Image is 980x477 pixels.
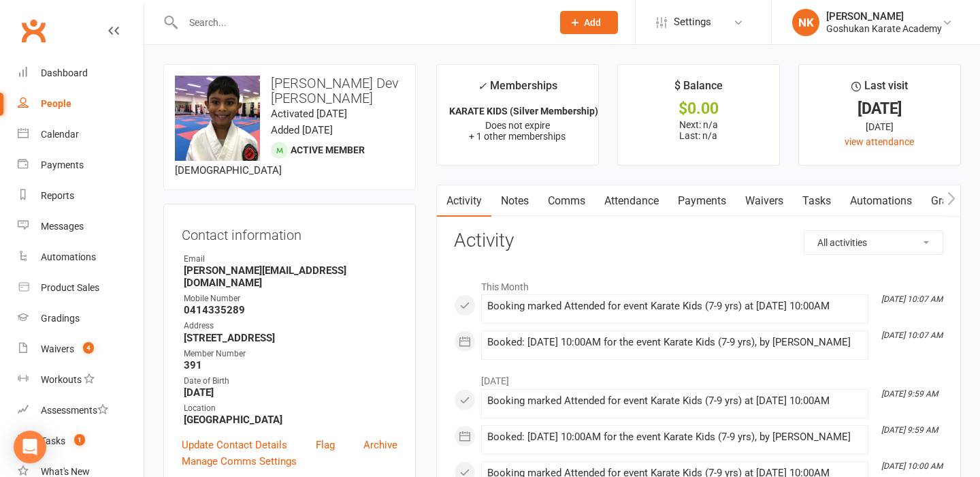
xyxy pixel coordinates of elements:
a: Notes [491,185,538,217]
strong: 391 [184,359,397,371]
div: What's New [41,466,90,477]
div: Gradings [41,313,80,324]
div: Email [184,253,397,266]
a: Comms [538,185,595,217]
strong: [STREET_ADDRESS] [184,332,397,344]
li: [DATE] [454,367,943,388]
span: 4 [83,342,94,354]
h3: [PERSON_NAME] Dev [PERSON_NAME] [175,76,404,106]
a: People [18,89,144,119]
span: Add [584,17,601,28]
a: Assessments [18,395,144,426]
strong: [GEOGRAPHIC_DATA] [184,414,397,426]
div: Date of Birth [184,375,397,388]
a: Flag [316,437,335,453]
a: Gradings [18,303,144,334]
a: Reports [18,181,144,211]
a: Activity [437,185,491,217]
input: Search... [179,13,542,32]
p: Next: n/a Last: n/a [630,119,767,141]
div: $0.00 [630,102,767,116]
a: Workouts [18,365,144,395]
time: Activated [DATE] [271,108,347,120]
h3: Activity [454,230,943,251]
div: Reports [41,190,74,201]
div: [DATE] [811,119,948,134]
a: Dashboard [18,58,144,89]
div: Booking marked Attended for event Karate Kids (7-9 yrs) at [DATE] 10:00AM [487,395,862,407]
span: [DEMOGRAPHIC_DATA] [175,164,282,176]
div: Workouts [41,374,82,385]
div: Dashboard [41,67,88,78]
div: Open Intercom Messenger [14,431,46,463]
a: Attendance [595,185,668,217]
i: ✓ [478,80,487,93]
span: Does not expire [485,120,550,131]
span: 1 [74,434,85,446]
i: [DATE] 10:00 AM [881,461,943,471]
a: Waivers [736,185,793,217]
div: Last visit [851,77,908,102]
div: Memberships [478,77,557,102]
div: Address [184,320,397,333]
a: Manage Comms Settings [182,453,297,470]
div: People [41,98,71,109]
div: [DATE] [811,102,948,116]
button: Add [560,11,618,34]
a: Update Contact Details [182,437,287,453]
div: Automations [41,251,96,262]
strong: 0414335289 [184,304,397,316]
div: $ Balance [674,77,723,102]
h3: Contact information [182,222,397,243]
li: This Month [454,273,943,294]
div: [PERSON_NAME] [826,10,942,22]
div: Product Sales [41,282,99,293]
div: Goshukan Karate Academy [826,22,942,35]
a: view attendance [845,136,914,147]
div: Booked: [DATE] 10:00AM for the event Karate Kids (7-9 yrs), by [PERSON_NAME] [487,337,862,348]
div: Assessments [41,405,108,416]
a: Automations [18,242,144,273]
i: [DATE] 10:07 AM [881,330,943,340]
time: Added [DATE] [271,124,333,136]
a: Payments [18,150,144,181]
div: NK [792,9,819,36]
a: Archive [363,437,397,453]
div: Waivers [41,343,74,354]
a: Payments [668,185,736,217]
div: Booked: [DATE] 10:00AM for the event Karate Kids (7-9 yrs), by [PERSON_NAME] [487,431,862,443]
span: Settings [674,7,711,37]
i: [DATE] 9:59 AM [881,389,938,399]
a: Tasks 1 [18,426,144,457]
i: [DATE] 9:59 AM [881,425,938,435]
div: Calendar [41,129,79,140]
a: Messages [18,211,144,242]
strong: [DATE] [184,386,397,399]
div: Location [184,402,397,415]
a: Tasks [793,185,840,217]
a: Calendar [18,119,144,150]
div: Tasks [41,435,65,446]
strong: KARATE KIDS (Silver Membership) [449,106,598,117]
a: Automations [840,185,921,217]
div: Booking marked Attended for event Karate Kids (7-9 yrs) at [DATE] 10:00AM [487,301,862,312]
span: Active member [291,144,365,155]
a: Product Sales [18,273,144,303]
div: Member Number [184,348,397,360]
a: Clubworx [16,14,50,48]
span: + 1 other memberships [469,131,566,142]
i: [DATE] 10:07 AM [881,294,943,304]
div: Messages [41,221,84,232]
a: Waivers 4 [18,334,144,365]
div: Mobile Number [184,292,397,305]
img: image1622935693.png [175,76,260,161]
div: Payments [41,159,84,170]
strong: [PERSON_NAME][EMAIL_ADDRESS][DOMAIN_NAME] [184,264,397,289]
